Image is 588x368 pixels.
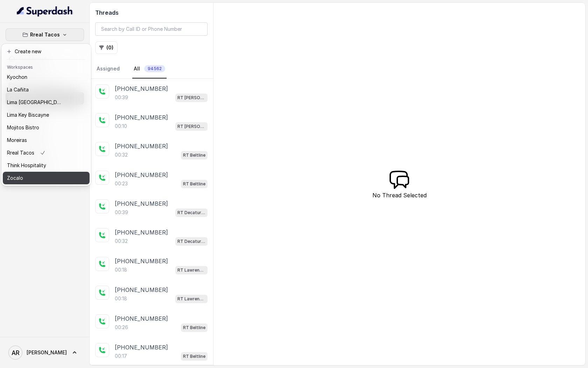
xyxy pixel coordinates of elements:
p: Zocalo [7,174,23,182]
div: Rreal Tacos [1,44,91,186]
p: Rreal Tacos [7,149,34,157]
p: Kyochon [7,73,27,81]
p: Moreiras [7,136,27,144]
p: La Cañita [7,86,29,94]
header: Workspaces [3,61,90,72]
p: Lima [GEOGRAPHIC_DATA] [7,98,63,107]
p: Lima Key Biscayne [7,111,49,119]
p: Think Hospitality [7,161,46,170]
button: Rreal Tacos [6,28,84,41]
button: Create new [3,45,90,58]
p: Rreal Tacos [30,30,60,39]
p: Mojitos Bistro [7,123,39,132]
